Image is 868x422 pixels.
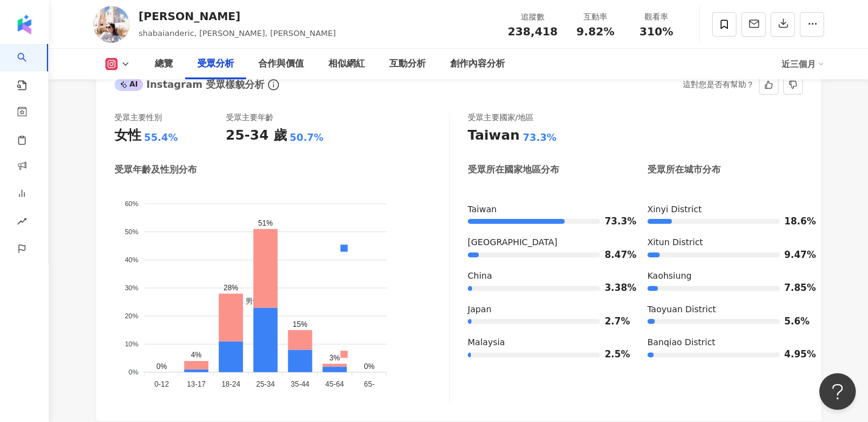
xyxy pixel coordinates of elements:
tspan: 40% [124,256,138,263]
div: Taoyuan District [647,304,803,316]
div: 73.3% [523,131,557,145]
tspan: 45-64 [325,380,344,388]
tspan: 20% [124,312,138,320]
tspan: 10% [124,340,138,348]
div: 受眾所在城市分布 [647,163,721,176]
div: 這對您是否有幫助？ [683,76,754,94]
a: search [17,44,41,91]
div: Banqiao District [647,337,803,349]
div: Xitun District [647,237,803,249]
span: 18.6% [785,217,803,226]
span: rise [17,209,27,237]
tspan: 30% [124,284,138,291]
tspan: 60% [124,199,138,207]
div: 50.7% [290,131,324,145]
div: 互動分析 [389,57,426,71]
tspan: 0-12 [154,380,169,388]
div: Xinyi District [647,204,803,216]
span: shabaianderic, [PERSON_NAME], [PERSON_NAME] [139,29,336,38]
span: 8.47% [605,251,623,260]
div: 受眾分析 [197,57,234,71]
div: Taiwan [468,126,520,145]
tspan: 25-34 [256,380,275,388]
img: KOL Avatar [93,6,130,43]
div: 25-34 歲 [226,126,287,145]
div: Instagram 受眾樣貌分析 [115,78,264,91]
img: logo icon [15,15,34,34]
div: 近三個月 [782,54,824,74]
span: 2.5% [605,350,623,359]
div: 合作與價值 [258,57,304,71]
tspan: 50% [124,228,138,235]
div: 受眾主要性別 [115,112,162,123]
span: 9.47% [785,251,803,260]
iframe: Help Scout Beacon - Open [819,373,856,410]
div: AI [115,79,144,91]
div: Malaysia [468,337,623,349]
span: 5.6% [785,317,803,326]
div: [PERSON_NAME] [139,9,336,24]
div: 受眾主要國家/地區 [468,112,534,123]
span: info-circle [266,77,281,92]
div: Kaohsiung [647,270,803,282]
div: 創作內容分析 [450,57,505,71]
div: 總覽 [155,57,173,71]
div: 互動率 [573,11,619,23]
tspan: 0% [129,368,138,376]
tspan: 35-44 [291,380,309,388]
div: 相似網紅 [328,57,365,71]
div: China [468,270,623,282]
tspan: 18-24 [221,380,240,388]
tspan: 13-17 [186,380,205,388]
span: 310% [640,26,674,38]
span: 男性 [236,297,260,306]
div: 55.4% [144,131,178,145]
div: 觀看率 [633,11,680,23]
span: like [764,80,773,89]
div: [GEOGRAPHIC_DATA] [468,237,623,249]
span: 9.82% [576,26,614,38]
span: 2.7% [605,317,623,326]
div: 追蹤數 [508,11,558,23]
span: 73.3% [605,217,623,226]
div: 受眾主要年齡 [226,112,273,123]
span: dislike [789,80,797,89]
div: 女性 [115,126,141,145]
span: 4.95% [785,350,803,359]
span: 238,418 [508,25,558,38]
span: 7.85% [785,284,803,293]
div: Taiwan [468,204,623,216]
div: Japan [468,304,623,316]
span: 3.38% [605,284,623,293]
div: 受眾年齡及性別分布 [115,163,197,176]
div: 受眾所在國家地區分布 [468,163,559,176]
tspan: 65- [364,380,374,388]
